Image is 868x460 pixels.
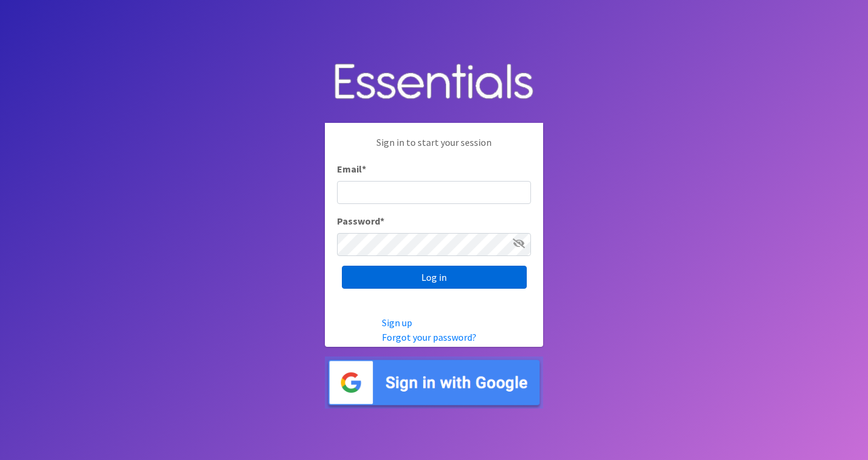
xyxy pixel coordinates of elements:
abbr: required [362,163,366,175]
p: Sign in to start your session [337,135,531,162]
label: Password [337,214,384,228]
label: Email [337,162,366,176]
input: Log in [342,266,527,289]
img: Human Essentials [325,51,543,114]
img: Sign in with Google [325,356,543,409]
a: Sign up [382,317,412,329]
abbr: required [380,215,384,227]
a: Forgot your password? [382,331,476,343]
